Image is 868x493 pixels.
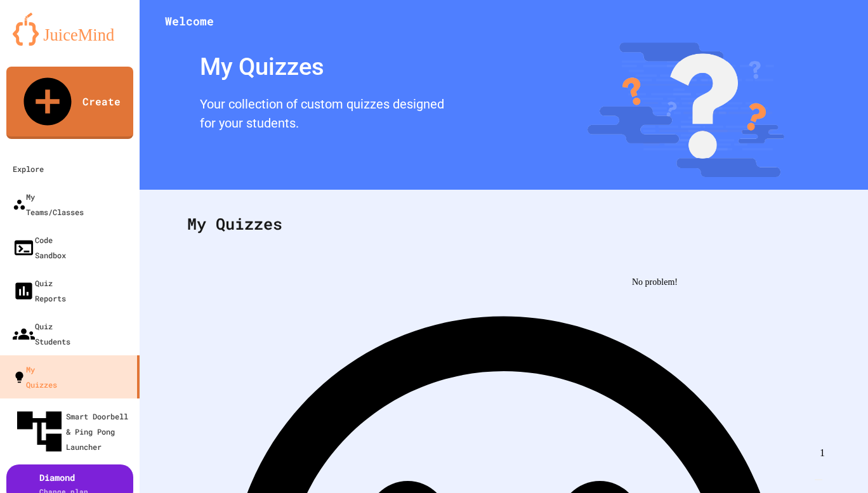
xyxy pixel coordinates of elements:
[194,43,450,91] div: My Quizzes
[13,405,135,458] div: Smart Doorbell & Ping Pong Launcher
[13,161,44,176] div: Explore
[13,13,127,46] img: logo-orange.svg
[174,199,833,249] div: My Quizzes
[13,362,57,392] div: My Quizzes
[815,442,855,480] iframe: chat widget
[13,275,66,306] div: Quiz Reports
[5,5,51,15] span: No problem!
[194,91,450,139] div: Your collection of custom quizzes designed for your students.
[627,272,855,436] iframe: chat widget
[13,189,84,220] div: My Teams/Classes
[6,67,133,139] a: Create
[588,43,785,177] img: banner-image-my-quizzes.png
[5,5,233,15] div: No problem!
[13,319,70,349] div: Quiz Students
[13,232,66,263] div: Code Sandbox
